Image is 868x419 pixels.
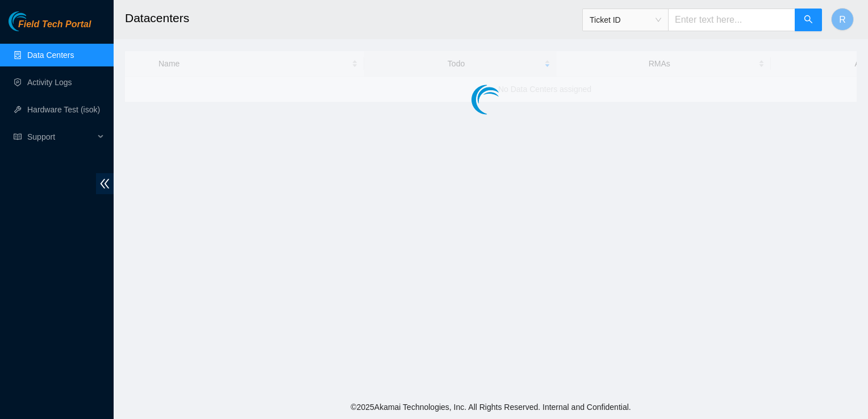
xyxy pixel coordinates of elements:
[14,133,22,141] span: read
[27,125,94,148] span: Support
[9,20,91,35] a: Akamai TechnologiesField Tech Portal
[839,12,846,27] span: R
[96,173,114,194] span: double-left
[668,9,795,31] input: Enter text here...
[9,11,57,31] img: Akamai Technologies
[27,51,74,60] a: Data Centers
[27,78,72,87] a: Activity Logs
[795,9,822,31] button: search
[114,395,868,419] footer: © 2025 Akamai Technologies, Inc. All Rights Reserved. Internal and Confidential.
[831,8,854,31] button: R
[18,19,91,30] span: Field Tech Portal
[27,105,100,114] a: Hardware Test (isok)
[804,15,813,26] span: search
[590,11,661,28] span: Ticket ID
